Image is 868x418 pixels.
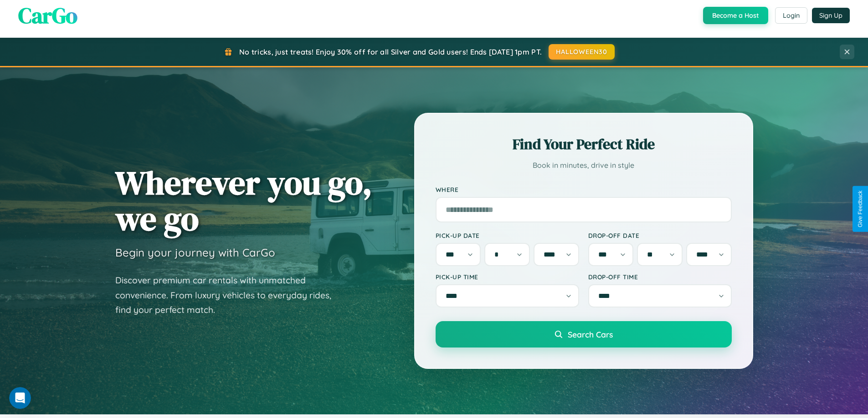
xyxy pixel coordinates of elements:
p: Discover premium car rentals with unmatched convenience. From luxury vehicles to everyday rides, ... [115,273,343,317]
button: HALLOWEEN30 [549,44,615,60]
button: Login [775,7,807,24]
span: No tricks, just treats! Enjoy 30% off for all Silver and Gold users! Ends [DATE] 1pm PT. [239,47,542,56]
button: Sign Up [812,8,850,23]
label: Where [436,186,732,193]
label: Pick-up Date [436,232,579,239]
label: Drop-off Time [588,273,732,281]
span: CarGo [18,0,77,30]
h3: Begin your journey with CarGo [115,246,275,259]
button: Become a Host [703,7,768,24]
p: Book in minutes, drive in style [436,159,732,172]
label: Drop-off Date [588,232,732,239]
button: Search Cars [436,321,732,347]
iframe: Intercom live chat [9,387,31,409]
h1: Wherever you go, we go [115,165,372,237]
label: Pick-up Time [436,273,579,281]
span: Search Cars [568,329,613,339]
div: Give Feedback [857,191,863,227]
h2: Find Your Perfect Ride [436,134,732,154]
